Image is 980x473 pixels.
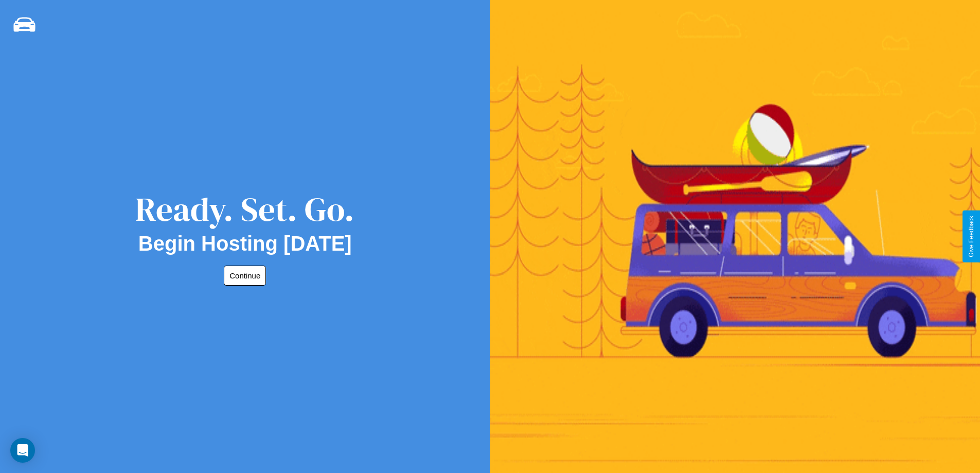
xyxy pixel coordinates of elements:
h2: Begin Hosting [DATE] [138,232,352,255]
button: Continue [224,266,266,286]
div: Open Intercom Messenger [10,438,35,463]
div: Give Feedback [968,216,975,257]
div: Ready. Set. Go. [135,186,354,232]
